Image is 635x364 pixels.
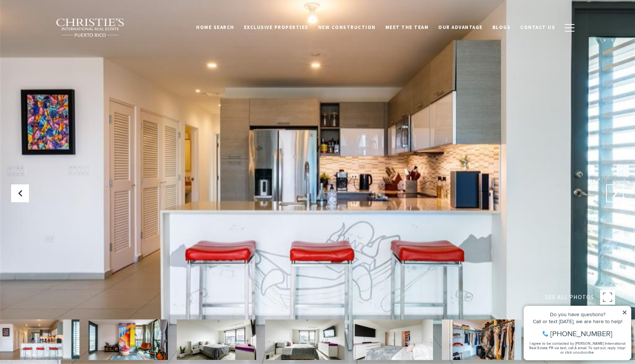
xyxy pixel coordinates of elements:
img: 1511 PONCE DE LEON AVENUE Unit: 984 [354,319,433,360]
div: Call or text [DATE], we are here to help! [8,24,107,29]
span: Contact Us [520,24,555,30]
span: New Construction [318,24,376,30]
span: Exclusive Properties [244,24,309,30]
a: Our Advantage [433,20,488,35]
div: Do you have questions? [8,17,107,22]
img: 1511 PONCE DE LEON AVENUE Unit: 984 [442,319,521,360]
span: Our Advantage [438,24,483,30]
span: I agree to be contacted by [PERSON_NAME] International Real Estate PR via text, call & email. To ... [9,46,106,60]
a: New Construction [313,20,381,35]
span: Blogs [492,24,511,30]
button: Next Slide [606,184,624,202]
a: Blogs [488,20,516,35]
img: 1511 PONCE DE LEON AVENUE Unit: 984 [177,319,256,360]
span: SEE ALL PHOTOS [545,292,594,302]
img: Christie's International Real Estate black text logo [56,18,125,37]
span: [PHONE_NUMBER] [30,35,92,42]
img: 1511 PONCE DE LEON AVENUE Unit: 984 [88,319,168,360]
img: 1511 PONCE DE LEON AVENUE Unit: 984 [265,319,345,360]
a: Home Search [191,20,239,35]
a: Meet the Team [381,20,434,35]
button: Previous Slide [11,184,29,202]
button: button [560,17,579,39]
a: Exclusive Properties [239,20,313,35]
